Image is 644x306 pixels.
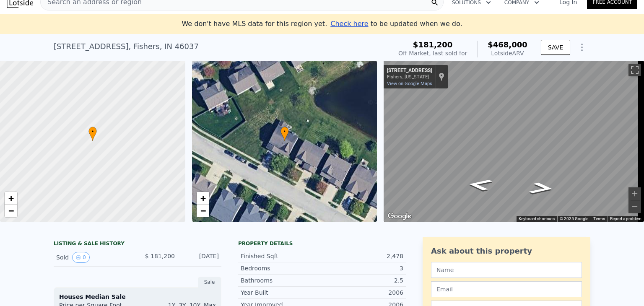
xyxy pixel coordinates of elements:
[241,276,322,285] div: Bathrooms
[628,200,641,213] button: Zoom out
[386,211,413,222] a: Open this area in Google Maps (opens a new window)
[197,205,209,217] a: Zoom out
[398,49,467,57] div: Off Market, last sold for
[610,216,641,221] a: Report a problem
[560,216,588,221] span: © 2025 Google
[8,193,14,203] span: +
[574,39,590,56] button: Show Options
[330,19,462,29] div: to be updated when we do.
[182,252,219,263] div: [DATE]
[182,19,462,29] div: We don't have MLS data for this region yet.
[322,276,403,285] div: 2.5
[200,193,205,203] span: +
[439,72,444,81] a: Show location on map
[593,216,605,221] a: Terms
[628,64,641,76] button: Toggle fullscreen view
[88,127,97,141] div: •
[197,192,209,205] a: Zoom in
[628,187,641,200] button: Zoom in
[241,252,322,260] div: Finished Sqft
[200,205,205,216] span: −
[54,41,199,52] div: [STREET_ADDRESS] , Fishers , IN 46037
[384,61,644,222] div: Map
[519,179,565,197] path: Go East, Long Lake Ln
[88,128,97,135] span: •
[322,288,403,297] div: 2006
[238,240,406,247] div: Property details
[54,240,221,249] div: LISTING & SALE HISTORY
[387,74,432,80] div: Fishers, [US_STATE]
[72,252,90,263] button: View historical data
[56,252,131,263] div: Sold
[488,49,527,57] div: Lotside ARV
[431,262,582,278] input: Name
[330,20,368,28] span: Check here
[280,127,289,141] div: •
[386,211,413,222] img: Google
[198,277,221,288] div: Sale
[387,81,432,86] a: View on Google Maps
[431,245,582,257] div: Ask about this property
[431,281,582,297] input: Email
[519,216,555,222] button: Keyboard shortcuts
[488,40,527,49] span: $468,000
[241,264,322,272] div: Bedrooms
[241,288,322,297] div: Year Built
[322,252,403,260] div: 2,478
[5,192,17,205] a: Zoom in
[145,253,175,259] span: $ 181,200
[5,205,17,217] a: Zoom out
[280,128,289,135] span: •
[413,40,453,49] span: $181,200
[59,293,216,301] div: Houses Median Sale
[384,61,644,222] div: Street View
[457,176,503,194] path: Go Northwest, Long Lake Ln
[8,205,14,216] span: −
[387,67,432,74] div: [STREET_ADDRESS]
[541,40,570,55] button: SAVE
[322,264,403,272] div: 3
